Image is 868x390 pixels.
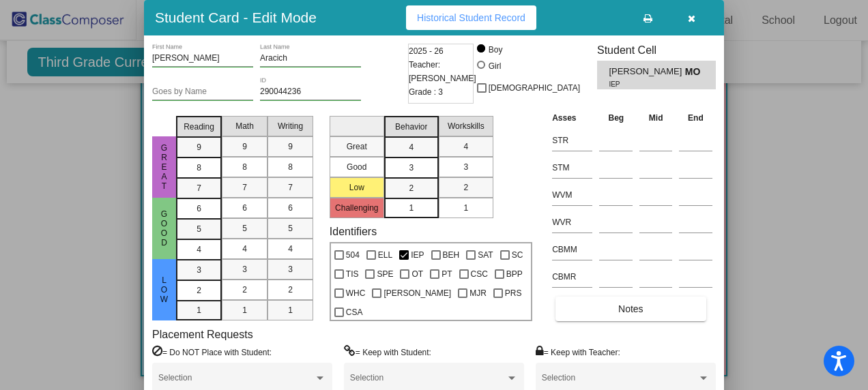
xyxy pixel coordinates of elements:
[478,247,493,263] span: SAT
[597,44,716,57] h3: Student Cell
[158,275,171,304] span: Low
[463,181,468,194] span: 2
[378,247,392,263] span: ELL
[155,9,317,26] h3: Student Card - Edit Mode
[260,87,361,97] input: Enter ID
[197,304,201,316] span: 1
[197,284,201,297] span: 2
[242,243,247,255] span: 4
[288,161,293,173] span: 8
[488,44,503,56] div: Boy
[536,345,620,359] label: = Keep with Teacher:
[409,162,414,174] span: 3
[417,12,525,23] span: Historical Student Record
[288,284,293,296] span: 2
[288,202,293,214] span: 6
[409,85,443,99] span: Grade : 3
[469,285,487,301] span: MJR
[552,212,592,232] input: assessment
[197,141,201,153] span: 9
[288,243,293,255] span: 4
[242,263,247,275] span: 3
[330,225,377,238] label: Identifiers
[596,110,636,125] th: Beg
[242,202,247,214] span: 6
[288,140,293,153] span: 9
[158,209,171,247] span: Good
[288,304,293,316] span: 1
[278,120,303,132] span: Writing
[235,120,254,132] span: Math
[384,285,451,301] span: [PERSON_NAME]
[184,121,214,133] span: Reading
[197,202,201,215] span: 6
[411,247,424,263] span: IEP
[552,130,592,151] input: assessment
[448,120,484,132] span: Workskills
[406,5,536,30] button: Historical Student Record
[442,266,452,282] span: PT
[242,140,247,153] span: 9
[395,121,427,133] span: Behavior
[489,80,580,96] span: [DEMOGRAPHIC_DATA]
[409,141,414,153] span: 4
[242,161,247,173] span: 8
[488,60,502,72] div: Girl
[242,222,247,235] span: 5
[346,266,359,282] span: TIS
[512,247,523,263] span: SC
[346,247,360,263] span: 504
[506,266,523,282] span: BPP
[471,266,488,282] span: CSC
[288,222,293,235] span: 5
[158,143,171,191] span: Great
[152,87,253,97] input: goes by name
[409,202,414,214] span: 1
[505,285,522,301] span: PRS
[409,58,476,85] span: Teacher: [PERSON_NAME]
[377,266,393,282] span: SPE
[463,202,468,214] span: 1
[463,140,468,153] span: 4
[609,65,684,79] span: [PERSON_NAME]
[685,65,704,79] span: MO
[197,264,201,276] span: 3
[609,79,675,89] span: IEP
[409,44,444,58] span: 2025 - 26
[411,266,423,282] span: OT
[552,239,592,260] input: assessment
[242,304,247,316] span: 1
[552,185,592,205] input: assessment
[242,284,247,296] span: 2
[197,182,201,194] span: 7
[552,157,592,178] input: assessment
[346,285,366,301] span: WHC
[197,223,201,235] span: 5
[242,181,247,194] span: 7
[549,110,596,125] th: Asses
[288,263,293,275] span: 3
[636,110,676,125] th: Mid
[676,110,716,125] th: End
[152,345,272,359] label: = Do NOT Place with Student:
[346,304,363,320] span: CSA
[197,243,201,256] span: 4
[618,303,643,314] span: Notes
[555,297,706,321] button: Notes
[463,161,468,173] span: 3
[344,345,431,359] label: = Keep with Student:
[288,181,293,194] span: 7
[552,267,592,287] input: assessment
[152,328,253,341] label: Placement Requests
[197,162,201,174] span: 8
[409,182,414,194] span: 2
[443,247,460,263] span: BEH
